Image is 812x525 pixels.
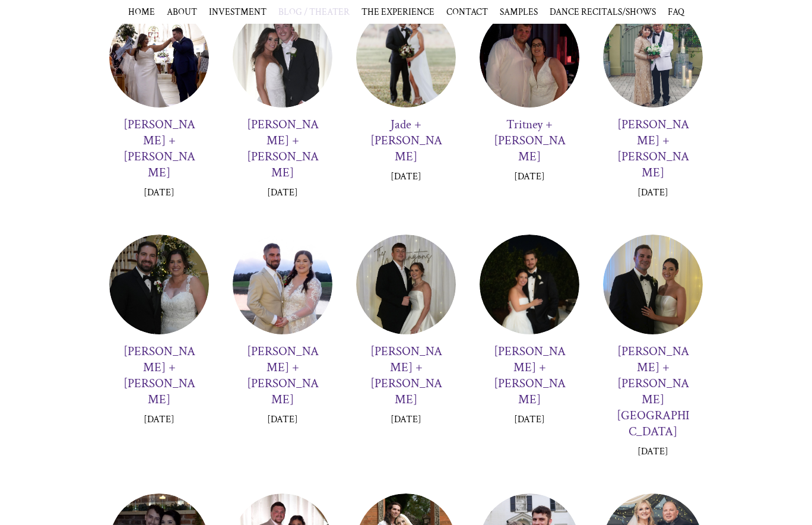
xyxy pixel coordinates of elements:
a: HOME [128,6,155,18]
h3: [PERSON_NAME] + [PERSON_NAME] [491,343,567,407]
h3: [PERSON_NAME] + [PERSON_NAME][GEOGRAPHIC_DATA] [615,343,691,439]
a: [PERSON_NAME] + [PERSON_NAME] [DATE] [480,235,579,438]
p: [DATE] [391,170,421,183]
a: THE EXPERIENCE [361,6,434,18]
a: [PERSON_NAME] + [PERSON_NAME] [DATE] [603,8,703,211]
h3: [PERSON_NAME] + [PERSON_NAME] [121,343,197,407]
p: [DATE] [267,413,298,426]
p: [DATE] [391,413,421,426]
a: ABOUT [167,6,197,18]
span: DANCE RECITALS/SHOWS [550,6,656,18]
h3: [PERSON_NAME] + [PERSON_NAME] [615,116,691,181]
a: BLOG / THEATER [278,6,350,18]
a: [PERSON_NAME] + [PERSON_NAME] [DATE] [233,8,332,211]
p: [DATE] [637,186,668,199]
a: [PERSON_NAME] + [PERSON_NAME] [DATE] [109,8,209,211]
a: [PERSON_NAME] + [PERSON_NAME][GEOGRAPHIC_DATA] [DATE] [603,235,703,470]
h3: Tritney + [PERSON_NAME] [491,116,567,165]
a: FAQ [668,6,684,18]
a: [PERSON_NAME] + [PERSON_NAME] [DATE] [233,235,332,438]
h3: [PERSON_NAME] + [PERSON_NAME] [368,343,444,407]
a: [PERSON_NAME] + [PERSON_NAME] [DATE] [356,235,456,438]
p: [DATE] [514,413,545,426]
h3: [PERSON_NAME] + [PERSON_NAME] [121,116,197,181]
h3: Jade + [PERSON_NAME] [368,116,444,165]
a: Tritney + [PERSON_NAME] [DATE] [480,8,579,195]
p: [DATE] [637,445,668,458]
a: [PERSON_NAME] + [PERSON_NAME] [DATE] [109,235,209,438]
a: Jade + [PERSON_NAME] [DATE] [356,8,456,195]
p: [DATE] [144,413,175,426]
p: [DATE] [144,186,175,199]
p: [DATE] [514,170,545,183]
span: SAMPLES [500,6,538,18]
a: CONTACT [446,6,488,18]
a: INVESTMENT [209,6,267,18]
p: [DATE] [267,186,298,199]
h3: [PERSON_NAME] + [PERSON_NAME] [245,343,321,407]
h3: [PERSON_NAME] + [PERSON_NAME] [245,116,321,181]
